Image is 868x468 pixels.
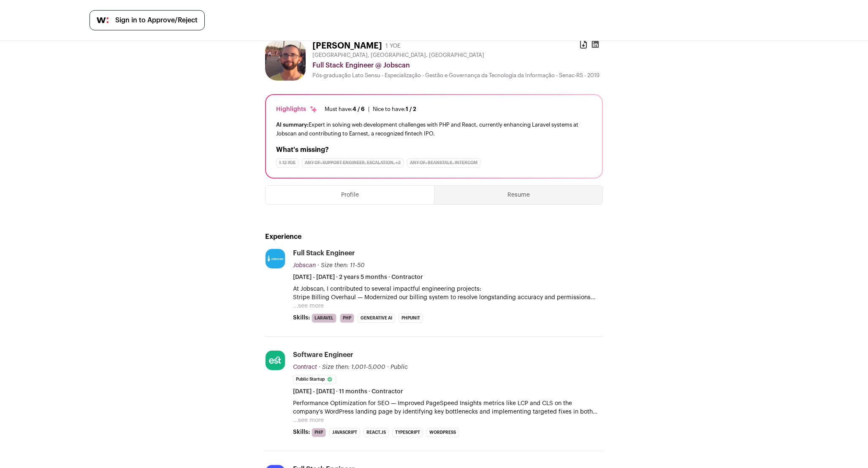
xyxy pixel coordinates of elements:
span: 1 / 2 [406,106,416,112]
button: ...see more [293,416,324,425]
li: WordPress [426,428,459,437]
span: Skills: [293,314,310,322]
div: Highlights [276,105,318,114]
li: Public Startup [293,375,336,384]
li: JavaScript [329,428,360,437]
h2: Experience [265,232,603,242]
img: 8304e1d583e81e299e3e76a6a943dffae52d8bd321e154f24375be34bf87c96d.jpg [266,351,285,370]
div: Any of: support engineer, escalation, +2 [302,158,404,168]
li: TypeScript [392,428,423,437]
li: React.js [363,428,389,437]
div: Software Engineer [293,350,353,360]
div: Nice to have: [373,106,416,113]
span: Skills: [293,428,310,436]
span: AI summary: [276,122,309,127]
div: 1-12 YOE [276,158,298,168]
li: PHP [312,428,326,437]
span: [DATE] - [DATE] · 2 years 5 months · Contractor [293,273,423,281]
p: At Jobscan, I contributed to several impactful engineering projects: [293,285,603,293]
span: 4 / 6 [353,106,365,112]
span: · Size then: 11-50 [317,262,365,268]
img: wellfound-symbol-flush-black-fb3c872781a75f747ccb3a119075da62bfe97bd399995f84a933054e44a575c4.png [97,17,108,23]
button: Resume [434,186,602,204]
span: · [387,363,389,371]
span: Sign in to Approve/Reject [115,15,198,25]
span: Public [391,364,408,370]
span: [GEOGRAPHIC_DATA], [GEOGRAPHIC_DATA], [GEOGRAPHIC_DATA] [312,52,484,59]
span: · Size then: 1,001-5,000 [319,364,385,370]
div: Any of: Beanstalk, Intercom [407,158,480,168]
div: Pós-graduação Lato Sensu - Especialização - Gestão e Governança da Tecnologia da Informação - Sen... [312,72,603,79]
div: 1 YOE [385,42,401,50]
div: Must have: [325,106,365,113]
li: Laravel [312,314,336,323]
button: ...see more [293,302,324,310]
span: [DATE] - [DATE] · 11 months · Contractor [293,387,403,396]
img: 7544d6023f140e00211f9b550a014bf68a58924598d0ccd1380d962ef61a847f.jpg [266,249,285,268]
span: Contract [293,364,317,370]
p: Stripe Billing Overhaul — Modernized our billing system to resolve longstanding accuracy and perm... [293,293,603,302]
li: PHPUnit [399,314,423,323]
div: Full Stack Engineer [293,249,355,258]
div: Full Stack Engineer @ Jobscan [312,60,603,70]
a: Sign in to Approve/Reject [90,10,205,30]
div: Expert in solving web development challenges with PHP and React, currently enhancing Laravel syst... [276,120,592,138]
img: 0a8d885a6d914bde2efafce8f9137433defcaca1663e24312421221acad6569d.jpg [265,40,306,81]
span: Jobscan [293,262,316,268]
button: Profile [266,186,434,204]
p: Performance Optimization for SEO — Improved PageSpeed Insights metrics like LCP and CLS on the co... [293,399,603,416]
li: PHP [340,314,354,323]
li: Generative AI [358,314,395,323]
h2: What's missing? [276,145,592,155]
ul: | [325,106,416,113]
h1: [PERSON_NAME] [312,40,382,52]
